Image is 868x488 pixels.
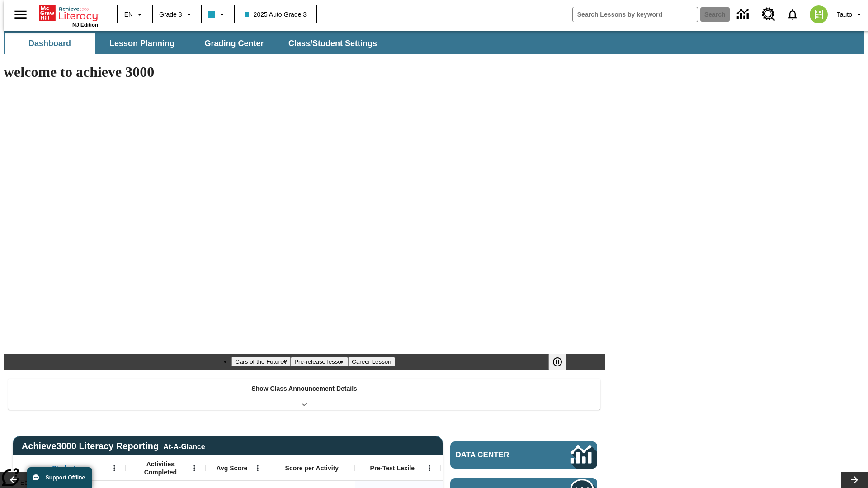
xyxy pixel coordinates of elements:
a: Resource Center, Will open in new tab [756,2,781,27]
span: Achieve3000 Literacy Reporting [22,441,205,451]
a: Data Center [731,2,756,27]
button: Class/Student Settings [281,33,384,54]
div: Pause [548,354,576,370]
button: Grading Center [189,33,279,54]
div: Show Class Announcement Details [8,379,600,410]
button: Lesson Planning [97,33,187,54]
button: Select a new avatar [804,3,833,26]
div: At-A-Glance [163,441,205,451]
button: Open Menu [108,461,121,475]
input: search field [573,7,698,22]
a: Data Center [450,441,597,469]
span: Grade 3 [159,10,182,19]
button: Slide 1 Cars of the Future? [231,357,291,366]
img: avatar image [810,5,828,23]
button: Pause [548,354,566,370]
span: Tauto [837,10,852,19]
span: Data Center [456,450,540,460]
span: EN [124,10,133,19]
button: Grade: Grade 3, Select a grade [156,6,198,23]
button: Open side menu [7,1,34,28]
button: Open Menu [251,461,264,475]
button: Slide 3 Career Lesson [348,357,395,366]
a: Home [39,4,98,22]
button: Lesson carousel, Next [841,472,868,488]
div: Home [39,3,98,28]
span: Pre-Test Lexile [370,464,415,472]
button: Open Menu [423,461,436,475]
button: Support Offline [27,467,92,488]
div: SubNavbar [4,31,864,54]
h1: welcome to achieve 3000 [4,64,605,80]
span: Activities Completed [131,460,190,476]
span: Support Offline [46,474,85,481]
a: Notifications [781,3,804,26]
span: 2025 Auto Grade 3 [245,10,307,19]
span: NJ Edition [72,22,98,28]
p: Show Class Announcement Details [251,384,357,394]
span: Student [52,464,75,472]
button: Open Menu [188,461,201,475]
button: Dashboard [5,33,95,54]
button: Slide 2 Pre-release lesson [291,357,348,366]
div: SubNavbar [4,33,385,54]
button: Class color is light blue. Change class color [204,6,231,23]
button: Profile/Settings [833,6,868,23]
span: Avg Score [216,464,247,472]
button: Language: EN, Select a language [120,6,149,23]
span: Score per Activity [285,464,339,472]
